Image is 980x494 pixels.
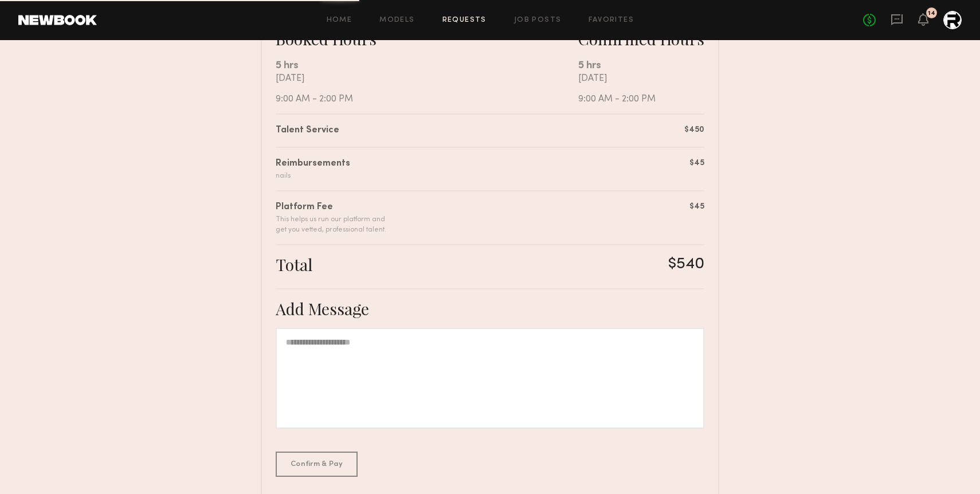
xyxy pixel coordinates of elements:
[578,29,704,49] div: Confirmed Hours
[276,254,312,275] div: Total
[276,157,350,171] div: Reimbursements
[276,299,704,319] div: Add Message
[276,73,578,104] div: [DATE] 9:00 AM - 2:00 PM
[689,157,704,169] div: $45
[578,73,704,104] div: [DATE] 9:00 AM - 2:00 PM
[928,10,935,17] div: 14
[578,58,704,73] div: 5 hrs
[327,17,352,24] a: Home
[689,201,704,213] div: $45
[276,58,578,73] div: 5 hrs
[276,171,350,181] div: nails
[514,17,562,24] a: Job Posts
[668,254,704,275] div: $540
[589,17,634,24] a: Favorites
[276,201,386,214] div: Platform Fee
[379,17,414,24] a: Models
[276,124,339,138] div: Talent Service
[442,17,487,24] a: Requests
[276,29,578,49] div: Booked Hours
[276,214,386,235] div: This helps us run our platform and get you vetted, professional talent.
[684,124,704,136] div: $450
